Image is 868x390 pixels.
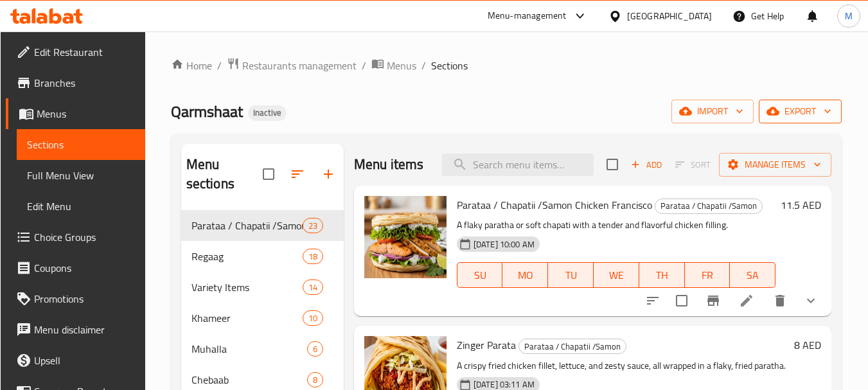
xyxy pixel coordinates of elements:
[765,285,795,316] button: delete
[488,8,567,24] div: Menu-management
[6,314,146,345] a: Menu disclaimer
[6,37,146,67] a: Edit Restaurant
[303,249,323,264] div: items
[34,260,136,276] span: Coupons
[457,358,789,374] p: A crispy fried chicken fillet, lettuce, and zesty sauce, all wrapped in a flaky, fried paratha.
[37,106,136,121] span: Menus
[191,372,307,387] span: Chebaab
[34,229,136,245] span: Choice Groups
[181,303,344,333] div: Khameer10
[803,293,819,308] svg: Show Choices
[548,262,594,288] button: TU
[6,222,146,253] a: Choice Groups
[17,160,146,191] a: Full Menu View
[171,97,243,126] span: Qarmshaat
[371,57,416,74] a: Menus
[34,291,136,306] span: Promotions
[17,129,146,160] a: Sections
[27,168,136,183] span: Full Menu View
[690,266,725,285] span: FR
[364,196,447,278] img: Parataa / Chapatii /Samon Chicken Francisco
[685,262,731,288] button: FR
[313,159,344,190] button: Add section
[442,154,594,176] input: search
[191,279,303,295] span: Variety Items
[34,75,136,91] span: Branches
[6,283,146,314] a: Promotions
[27,199,136,214] span: Edit Menu
[629,157,664,172] span: Add
[655,199,762,213] span: Parataa / Chapatii /Samon
[735,266,770,285] span: SA
[698,285,729,316] button: Branch-specific-item
[191,249,303,264] span: Regaag
[599,266,634,285] span: WE
[639,262,685,288] button: TH
[457,335,516,355] span: Zinger Parata
[719,153,831,177] button: Manage items
[217,58,222,73] li: /
[6,253,146,283] a: Coupons
[553,266,589,285] span: TU
[655,199,763,214] div: Parataa / Chapatii /Samon
[667,155,719,175] span: Select section first
[468,238,540,251] span: [DATE] 10:00 AM
[6,67,146,98] a: Branches
[181,241,344,272] div: Regaag18
[303,312,323,324] span: 10
[307,372,323,387] div: items
[739,293,754,308] a: Edit menu item
[248,105,287,121] div: Inactive
[508,266,543,285] span: MO
[671,100,754,123] button: import
[795,285,826,316] button: show more
[308,343,323,355] span: 6
[463,266,498,285] span: SU
[34,44,136,60] span: Edit Restaurant
[242,58,357,73] span: Restaurants management
[191,310,303,326] span: Khameer
[627,9,712,23] div: [GEOGRAPHIC_DATA]
[227,57,357,74] a: Restaurants management
[594,262,639,288] button: WE
[769,103,831,120] span: export
[457,195,652,215] span: Parataa / Chapatii /Samon Chicken Francisco
[845,9,853,23] span: M
[457,262,503,288] button: SU
[191,218,303,233] span: Parataa / Chapatii /Samon
[730,262,775,288] button: SA
[191,341,307,357] span: Muhalla
[255,161,282,188] span: Select all sections
[637,285,668,316] button: sort-choices
[171,58,212,73] a: Home
[759,100,842,123] button: export
[431,58,468,73] span: Sections
[626,155,667,175] button: Add
[171,57,842,74] nav: breadcrumb
[34,322,136,337] span: Menu disclaimer
[17,191,146,222] a: Edit Menu
[6,98,146,129] a: Menus
[34,353,136,368] span: Upsell
[303,220,323,232] span: 23
[781,196,821,214] h6: 11.5 AED
[282,159,313,190] span: Sort sections
[362,58,366,73] li: /
[644,266,680,285] span: TH
[303,218,323,233] div: items
[181,210,344,241] div: Parataa / Chapatii /Samon23
[599,151,626,178] span: Select section
[303,279,323,295] div: items
[303,310,323,326] div: items
[248,107,287,118] span: Inactive
[518,339,626,354] div: Parataa / Chapatii /Samon
[308,374,323,386] span: 8
[303,251,323,263] span: 18
[668,287,695,314] span: Select to update
[354,155,424,174] h2: Menu items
